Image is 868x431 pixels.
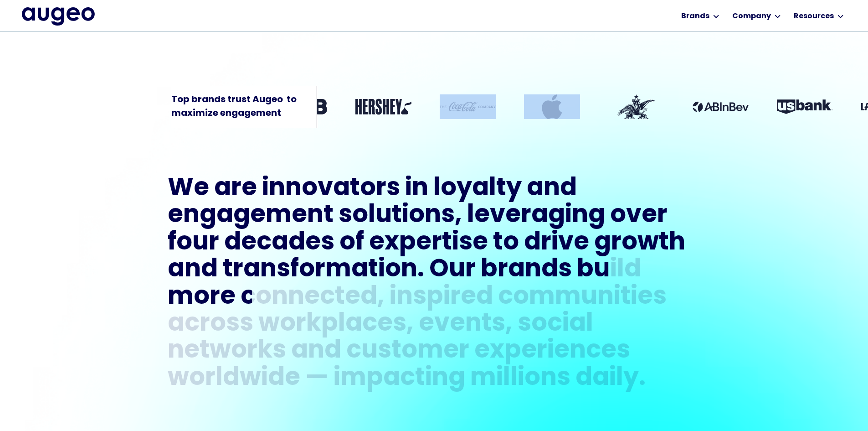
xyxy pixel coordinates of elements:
div: Brands [681,11,709,22]
div: across [168,311,253,338]
div: connected, [241,284,385,311]
div: worldwide [168,365,300,392]
div: — [305,365,329,392]
div: to [493,230,519,257]
div: of [339,230,364,257]
div: events, [419,311,513,338]
div: experiences [474,338,630,365]
div: communities [498,284,667,311]
div: innovators [262,176,400,203]
div: Resources [794,11,834,22]
div: and [168,257,218,284]
div: over [610,203,668,229]
div: inspired [390,284,493,311]
div: impacting [334,365,465,392]
a: home [22,7,95,26]
div: growth [594,230,685,257]
div: brands [481,257,572,284]
div: social [518,311,593,338]
div: networks [168,338,286,365]
div: workplaces, [258,311,414,338]
div: engagement [168,203,334,229]
div: and [527,176,577,203]
div: and [291,338,341,365]
div: customer [346,338,469,365]
div: We [168,176,209,203]
div: more [168,284,236,311]
div: solutions, [339,203,462,229]
div: expertise [369,230,488,257]
div: transformation. [223,257,424,284]
div: daily. [575,365,646,392]
div: Company [732,11,771,22]
div: Our [429,257,476,284]
div: decades [224,230,334,257]
div: four [168,230,219,257]
div: leveraging [467,203,605,229]
div: millions [470,365,570,392]
div: are [214,176,257,203]
div: build [577,257,641,284]
div: in [405,176,428,203]
div: loyalty [433,176,522,203]
div: drive [524,230,589,257]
